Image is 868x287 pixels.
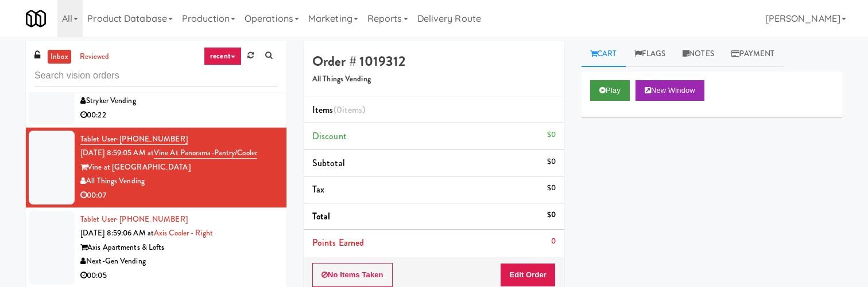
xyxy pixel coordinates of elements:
[334,103,366,116] span: (0 )
[80,269,278,283] div: 00:05
[312,263,393,287] button: No Items Taken
[674,41,723,67] a: Notes
[80,227,154,238] span: [DATE] 8:59:06 AM at
[547,128,556,142] div: $0
[80,188,278,203] div: 00:07
[551,234,556,249] div: 0
[116,133,188,144] span: · [PHONE_NUMBER]
[547,155,556,169] div: $0
[80,108,278,123] div: 00:22
[626,41,675,67] a: Flags
[547,181,556,195] div: $0
[154,227,213,238] a: Axis Cooler - Right
[34,65,278,87] input: Search vision orders
[80,174,278,188] div: All Things Vending
[80,214,188,225] a: Tablet User· [PHONE_NUMBER]
[312,183,324,196] span: Tax
[312,75,556,84] h5: All Things Vending
[80,147,154,158] span: [DATE] 8:59:05 AM at
[723,41,784,67] a: Payment
[48,50,71,64] a: inbox
[547,208,556,222] div: $0
[80,254,278,269] div: Next-Gen Vending
[80,133,188,145] a: Tablet User· [PHONE_NUMBER]
[312,129,347,143] span: Discount
[312,156,345,170] span: Subtotal
[26,9,46,29] img: Micromart
[204,47,242,65] a: recent
[312,236,364,249] span: Points Earned
[26,128,286,208] li: Tablet User· [PHONE_NUMBER][DATE] 8:59:05 AM atVine at Panorama-Pantry/CoolerVine at [GEOGRAPHIC_...
[80,241,278,255] div: Axis Apartments & Lofts
[582,41,626,67] a: Cart
[77,50,113,64] a: reviewed
[590,80,630,101] button: Play
[342,103,363,116] ng-pluralize: items
[80,160,278,175] div: Vine at [GEOGRAPHIC_DATA]
[312,103,365,116] span: Items
[154,147,257,159] a: Vine at Panorama-Pantry/Cooler
[312,210,331,223] span: Total
[312,54,556,69] h4: Order # 1019312
[116,214,188,225] span: · [PHONE_NUMBER]
[80,94,278,108] div: Stryker Vending
[635,80,704,101] button: New Window
[500,263,556,287] button: Edit Order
